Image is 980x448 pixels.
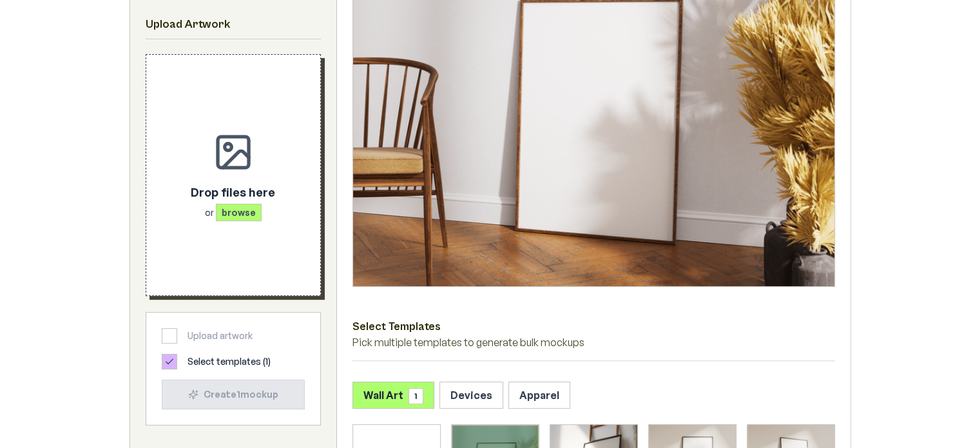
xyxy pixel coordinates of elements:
[173,388,294,401] div: Create 1 mockup
[352,382,434,409] button: Wall Art1
[191,206,275,219] p: or
[187,329,253,342] span: Upload artwork
[439,382,503,409] button: Devices
[216,204,262,221] span: browse
[191,183,275,201] p: Drop files here
[352,335,835,350] p: Pick multiple templates to generate bulk mockups
[146,15,321,34] h2: Upload Artwork
[187,355,271,368] span: Select templates ( 1 )
[352,318,835,335] h3: Select Templates
[162,380,305,409] button: Create1mockup
[408,388,423,404] span: 1
[508,382,570,409] button: Apparel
